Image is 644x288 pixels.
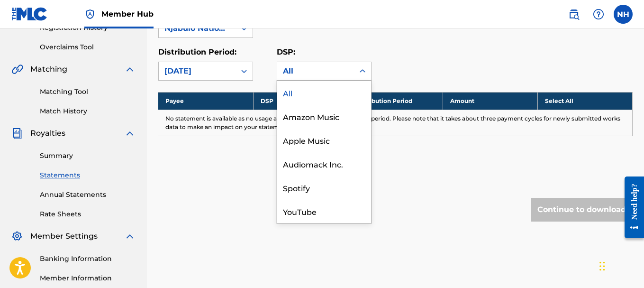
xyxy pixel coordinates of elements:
div: [DATE] [164,65,230,77]
iframe: Chat Widget [597,242,644,288]
div: Audiomack Inc. [277,152,371,176]
img: MLC Logo [11,7,48,21]
th: Select All [537,92,632,110]
th: DSP [253,92,348,110]
div: Help [589,5,608,24]
a: Match History [40,106,136,116]
a: Overclaims Tool [40,42,136,52]
img: expand [124,64,136,75]
div: Spotify [277,176,371,199]
div: YouTube [277,199,371,223]
th: Payee [158,92,253,110]
img: Matching [11,64,23,75]
img: Top Rightsholder [84,9,96,20]
span: Member Hub [101,9,154,19]
div: All [283,65,348,77]
a: Matching Tool [40,87,136,97]
label: DSP: [277,47,295,56]
img: Royalties [11,128,23,139]
a: Statements [40,170,136,180]
div: Apple Music [277,128,371,152]
a: Banking Information [40,254,136,264]
a: Annual Statements [40,190,136,200]
span: Member Settings [30,231,98,242]
div: Njabulo Nation Hlatshwayo [164,23,230,34]
iframe: Resource Center [617,169,644,245]
img: help [593,9,604,20]
div: All [277,81,371,104]
span: Royalties [30,128,65,139]
a: Summary [40,151,136,161]
img: expand [124,128,136,139]
div: User Menu [614,5,633,24]
span: Matching [30,64,67,75]
a: Public Search [564,5,583,24]
td: No statement is available as no usage activity was reported for this time period. Please note tha... [158,110,633,136]
img: Member Settings [11,231,23,242]
label: Distribution Period: [158,47,236,56]
th: Amount [443,92,537,110]
th: Distribution Period [348,92,443,110]
a: Rate Sheets [40,209,136,219]
div: Amazon Music [277,104,371,128]
a: Member Information [40,273,136,283]
img: expand [124,231,136,242]
img: search [568,9,580,20]
div: Drag [599,252,605,280]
